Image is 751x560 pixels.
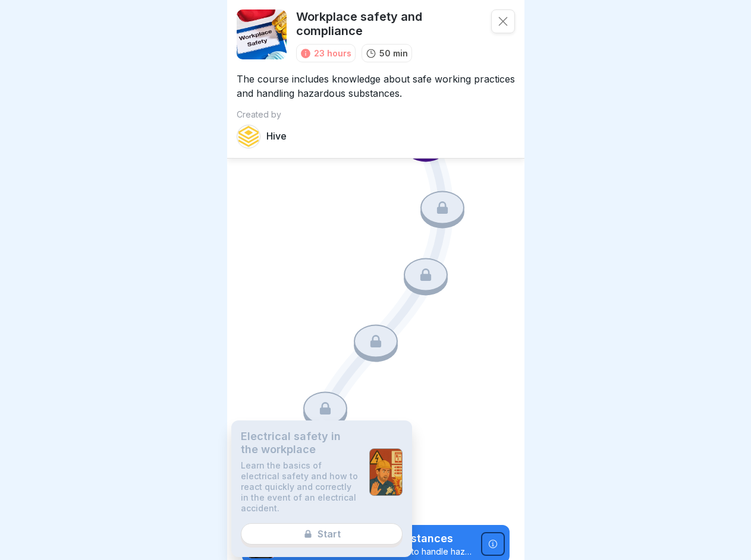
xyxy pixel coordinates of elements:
p: Workplace safety and compliance [296,10,482,38]
p: Electrical safety in the workplace [241,430,360,455]
p: 50 min [379,47,408,59]
div: 23 hours [314,47,351,59]
p: Hive [266,131,287,142]
p: Created by [237,110,515,120]
p: Learn the basics of electrical safety and how to react quickly and correctly in the event of an e... [241,460,360,514]
p: The course includes knowledge about safe working practices and handling hazardous substances. [237,62,515,100]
